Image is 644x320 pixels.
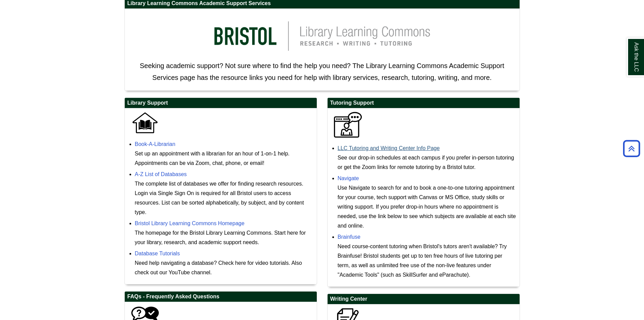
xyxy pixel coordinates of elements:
h2: FAQs - Frequently Asked Questions [125,292,317,302]
h2: Library Support [125,98,317,108]
div: The homepage for the Bristol Library Learning Commons. Start here for your library, research, and... [135,228,313,247]
div: See our drop-in schedules at each campus if you prefer in-person tutoring or get the Zoom links f... [338,153,516,172]
a: Bristol Library Learning Commons Homepage [135,220,245,226]
h2: Tutoring Support [328,98,520,108]
a: Book-A-Librarian [135,141,175,147]
span: Seeking academic support? Not sure where to find the help you need? The Library Learning Commons ... [140,62,504,81]
a: Navigate [338,175,359,181]
div: The complete list of databases we offer for finding research resources. Login via Single Sign On ... [135,179,313,217]
a: Brainfuse [338,234,361,240]
div: Need course-content tutoring when Bristol's tutors aren't available? Try Brainfuse! Bristol stude... [338,242,516,280]
a: A-Z List of Databases [135,171,187,177]
div: Need help navigating a database? Check here for video tutorials. Also check out our YouTube channel. [135,258,313,277]
img: llc logo [204,12,440,60]
h2: Writing Center [328,294,520,304]
a: LLC Tutoring and Writing Center Info Page [338,145,440,151]
a: Database Tutorials [135,251,180,256]
div: Use Navigate to search for and to book a one-to-one tutoring appointment for your course, tech su... [338,183,516,231]
div: Set up an appointment with a librarian for an hour of 1-on-1 help. Appointments can be via Zoom, ... [135,149,313,168]
a: Back to Top [621,144,642,153]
